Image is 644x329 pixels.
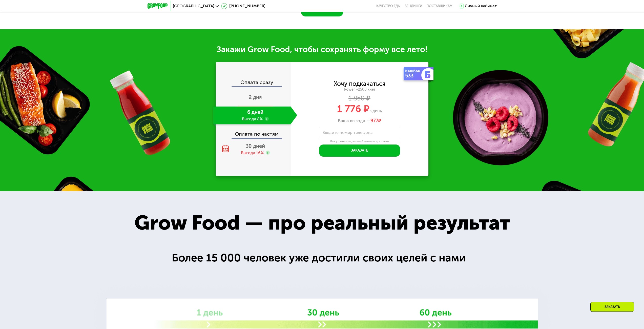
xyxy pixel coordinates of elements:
[337,103,369,115] span: 1 776 ₽
[405,69,422,73] div: Кешбэк
[322,131,372,134] label: Введите номер телефона
[119,208,525,238] div: Grow Food — про реальный результат
[249,94,262,100] span: 2 дня
[370,118,381,124] span: ₽
[173,4,214,8] span: [GEOGRAPHIC_DATA]
[405,73,422,78] div: 533
[376,4,401,8] a: Качество еды
[370,118,378,124] span: 977
[590,302,634,312] div: Заказать
[241,150,264,156] div: Выгода 16%
[291,87,428,92] div: Power ~2500 ккал
[319,145,400,157] button: Заказать
[319,139,400,143] div: Для уточнения деталей заказа и доставки
[221,3,265,9] a: [PHONE_NUMBER]
[172,250,472,266] div: Более 15 000 человек уже достигли своих целей с нами
[369,108,382,113] span: в день
[465,3,497,9] div: Личный кабинет
[405,4,422,8] a: Вендинги
[334,81,385,87] div: Хочу подкачаться
[216,80,291,86] div: Оплата сразу
[291,118,428,124] div: Ваша выгода —
[246,143,265,149] span: 30 дней
[216,126,291,138] div: Оплата по частям
[291,96,428,101] div: 1 850 ₽
[426,4,452,8] div: поставщикам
